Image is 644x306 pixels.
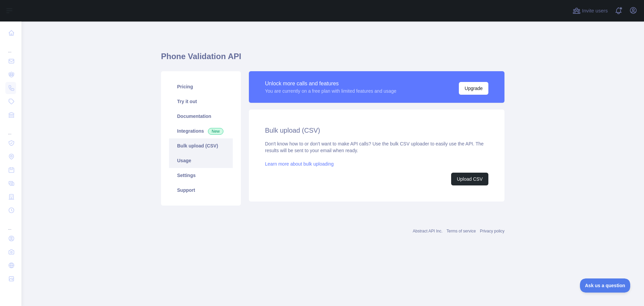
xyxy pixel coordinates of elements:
div: Unlock more calls and features [265,80,396,88]
h2: Bulk upload (CSV) [265,126,488,135]
a: Try it out [169,94,233,109]
div: ... [5,122,16,136]
a: Terms of service [446,229,476,233]
div: ... [5,40,16,54]
h1: Phone Validation API [161,51,504,67]
a: Abstract API Inc. [413,229,443,233]
button: Invite users [571,5,609,16]
a: Support [169,183,233,198]
span: Invite users [582,7,608,15]
a: Learn more about bulk uploading [265,161,334,167]
iframe: Toggle Customer Support [580,278,631,293]
div: ... [5,218,16,231]
span: New [208,128,223,135]
div: You are currently on a free plan with limited features and usage [265,88,396,94]
a: Pricing [169,79,233,94]
a: Settings [169,168,233,183]
a: Documentation [169,109,233,124]
a: Privacy policy [480,229,504,233]
button: Upload CSV [451,173,488,185]
a: Integrations New [169,124,233,138]
button: Upgrade [459,82,488,95]
div: Don't know how to or don't want to make API calls? Use the bulk CSV uploader to easily use the AP... [265,140,488,185]
a: Bulk upload (CSV) [169,138,233,153]
a: Usage [169,153,233,168]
